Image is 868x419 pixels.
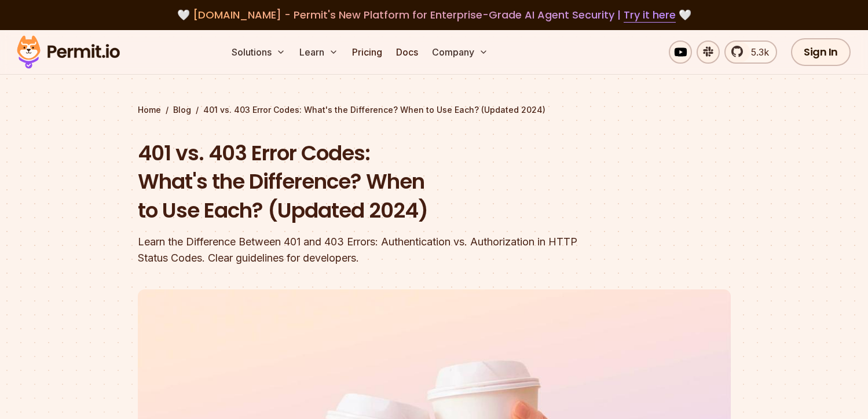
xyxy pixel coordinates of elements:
[227,41,290,64] button: Solutions
[12,32,125,72] img: Permit logo
[28,7,840,23] div: 🤍 🤍
[138,139,583,225] h1: 401 vs. 403 Error Codes: What's the Difference? When to Use Each? (Updated 2024)
[173,104,191,116] a: Blog
[624,8,676,23] a: Try it here
[193,8,676,22] span: [DOMAIN_NAME] - Permit's New Platform for Enterprise-Grade AI Agent Security |
[138,234,583,266] div: Learn the Difference Between 401 and 403 Errors: Authentication vs. Authorization in HTTP Status ...
[391,41,423,64] a: Docs
[427,41,493,64] button: Company
[138,104,731,116] div: / /
[744,45,769,59] span: 5.3k
[791,38,851,66] a: Sign In
[138,104,161,116] a: Home
[347,41,387,64] a: Pricing
[724,41,777,64] a: 5.3k
[295,41,343,64] button: Learn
